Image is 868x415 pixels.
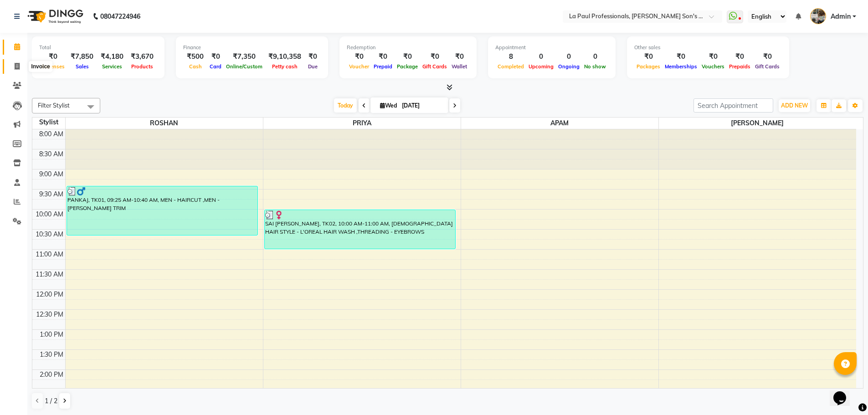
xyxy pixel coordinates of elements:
span: PRIYA [263,118,461,129]
div: 11:00 AM [34,250,65,259]
div: 2:00 PM [38,370,65,379]
div: ₹0 [347,51,371,62]
span: Gift Cards [420,63,449,70]
span: Online/Custom [224,63,265,70]
div: Appointment [495,44,608,51]
span: Products [129,63,155,70]
input: 2025-09-03 [399,99,445,113]
span: Upcoming [526,63,556,70]
span: ADD NEW [781,102,808,109]
span: Voucher [347,63,371,70]
span: Ongoing [556,63,582,70]
span: No show [582,63,608,70]
span: Sales [73,63,91,70]
div: PANKAJ, TK01, 09:25 AM-10:40 AM, MEN - HAIRCUT ,MEN - [PERSON_NAME] TRIM [67,186,257,235]
span: [PERSON_NAME] [659,118,857,129]
div: 0 [582,51,608,62]
span: Completed [495,63,526,70]
div: Other sales [634,44,782,51]
button: ADD NEW [779,99,810,112]
div: ₹0 [449,51,469,62]
span: Admin [831,12,851,21]
div: ₹7,850 [67,51,97,62]
div: ₹0 [371,51,395,62]
div: ₹3,670 [127,51,157,62]
div: ₹0 [395,51,420,62]
b: 08047224946 [100,4,140,29]
input: Search Appointment [693,98,773,113]
div: 11:30 AM [34,270,65,279]
span: APAM [461,118,658,129]
span: ROSHAN [66,118,263,129]
div: Finance [183,44,321,51]
div: ₹0 [305,51,321,62]
div: ₹0 [699,51,727,62]
div: 12:00 PM [34,290,65,299]
span: Cash [187,63,204,70]
iframe: chat widget [830,379,859,406]
span: Prepaids [727,63,753,70]
div: 10:00 AM [34,210,65,219]
div: 10:30 AM [34,230,65,239]
div: ₹0 [634,51,663,62]
div: ₹0 [420,51,449,62]
div: ₹0 [207,51,224,62]
div: ₹9,10,358 [265,51,305,62]
span: Vouchers [699,63,727,70]
div: ₹7,350 [224,51,265,62]
div: ₹0 [727,51,753,62]
div: Stylist [32,118,65,127]
div: ₹0 [663,51,699,62]
span: Package [395,63,420,70]
div: ₹0 [39,51,67,62]
span: Wallet [449,63,469,70]
div: 0 [556,51,582,62]
div: 12:30 PM [34,310,65,319]
div: 0 [526,51,556,62]
img: Admin [810,8,826,24]
span: 1 / 2 [45,396,57,406]
span: Prepaid [371,63,395,70]
span: Services [100,63,124,70]
div: Total [39,44,157,51]
span: Due [306,63,320,70]
div: 9:30 AM [37,190,65,199]
span: Packages [634,63,663,70]
div: ₹4,180 [97,51,127,62]
span: Card [207,63,224,70]
div: 8 [495,51,526,62]
div: Invoice [29,61,52,72]
span: Petty cash [270,63,300,70]
div: ₹500 [183,51,207,62]
span: Today [334,98,357,113]
div: 9:00 AM [37,169,65,179]
div: SAI [PERSON_NAME], TK02, 10:00 AM-11:00 AM, [DEMOGRAPHIC_DATA] HAIR STYLE - L'OREAL HAIR WASH ,TH... [265,210,455,249]
span: Memberships [663,63,699,70]
div: 1:30 PM [38,350,65,359]
img: logo [23,4,86,29]
div: Redemption [347,44,469,51]
div: 8:00 AM [37,129,65,139]
div: ₹0 [753,51,782,62]
div: 8:30 AM [37,149,65,159]
span: Filter Stylist [38,102,70,109]
div: 1:00 PM [38,330,65,339]
span: Gift Cards [753,63,782,70]
span: Wed [378,102,399,109]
